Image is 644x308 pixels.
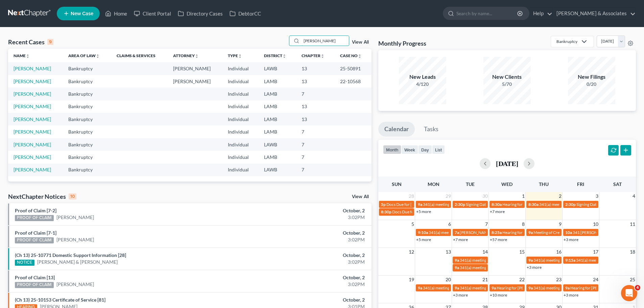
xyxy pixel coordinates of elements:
td: LAMB [259,100,296,113]
span: 1 [521,192,525,200]
a: (Ch 13) 25-10153 Certificate of Service [81] [15,297,105,303]
a: Proof of Claim [7-2] [15,208,56,213]
a: Districtunfold_more [264,53,286,58]
a: +5 more [416,237,431,242]
a: +3 more [564,237,578,242]
span: 7a [455,230,459,235]
span: 15 [519,248,525,256]
span: Fri [577,181,584,187]
td: Individual [222,113,259,125]
a: [PERSON_NAME] [56,236,94,243]
span: 341(a) meeting for [PERSON_NAME] [533,285,599,290]
a: Home [102,7,130,20]
a: Chapterunfold_more [302,53,325,58]
td: Bankruptcy [63,75,111,88]
div: 3:02PM [253,214,365,221]
a: [PERSON_NAME] [14,154,51,160]
a: +10 more [490,292,507,298]
span: Docs Due for [PERSON_NAME] & [PERSON_NAME] [386,202,478,207]
span: 9a [455,265,459,270]
a: Nameunfold_more [14,53,30,58]
button: day [418,145,432,154]
i: unfold_more [26,54,30,58]
span: 9a [565,285,570,290]
span: 19 [408,276,415,284]
td: LAWB [259,164,296,176]
div: October, 2 [253,230,365,236]
span: 2:30p [455,202,465,207]
div: NOTICE [15,260,34,266]
span: Signing Date for [PERSON_NAME] & [PERSON_NAME] [466,202,562,207]
div: PROOF OF CLAIM [15,237,54,243]
td: Bankruptcy [63,100,111,113]
a: [PERSON_NAME] [14,78,51,84]
span: 9:10a [418,230,428,235]
span: 14 [482,248,488,256]
a: +3 more [527,265,542,270]
a: Help [530,7,552,20]
a: [PERSON_NAME] [14,116,51,122]
td: Bankruptcy [63,88,111,100]
span: 8 [521,220,525,228]
iframe: Intercom live chat [621,285,637,301]
span: New Case [71,11,93,16]
td: 13 [296,75,335,88]
span: 17 [592,248,599,256]
div: PROOF OF CLAIM [15,282,54,288]
span: 25 [629,276,636,284]
span: 24 [592,276,599,284]
i: unfold_more [282,54,286,58]
span: 8:30p [381,209,391,214]
td: Individual [222,62,259,75]
div: 4/120 [399,81,446,88]
td: LAMB [259,88,296,100]
span: 9a [455,285,459,290]
a: [PERSON_NAME] [14,129,51,135]
a: [PERSON_NAME] [14,91,51,97]
span: 20 [445,276,452,284]
a: Typeunfold_more [228,53,242,58]
div: New Clients [483,73,531,81]
td: 13 [296,113,335,125]
span: 341(a) meeting for [PERSON_NAME] [533,258,599,263]
span: [PERSON_NAME] - Arraignment [460,230,517,235]
td: [PERSON_NAME] [168,75,222,88]
h2: [DATE] [496,160,518,167]
div: 3:02PM [253,281,365,288]
span: 21 [482,276,488,284]
div: October, 2 [253,252,365,259]
span: 4 [632,192,636,200]
span: 7 [484,220,488,228]
a: Client Portal [130,7,174,20]
div: 10 [69,193,76,199]
td: Individual [222,75,259,88]
i: unfold_more [320,54,325,58]
td: 25-50891 [335,62,372,75]
a: Calendar [378,122,415,137]
a: Attorneyunfold_more [173,53,199,58]
span: 18 [629,248,636,256]
td: 7 [296,151,335,163]
button: list [432,145,445,154]
td: Individual [222,88,259,100]
td: 7 [296,88,335,100]
input: Search by name... [302,36,349,46]
a: +5 more [416,209,431,214]
td: 13 [296,62,335,75]
div: Bankruptcy [556,39,577,44]
td: 7 [296,125,335,138]
span: 11 [629,220,636,228]
td: Individual [222,125,259,138]
div: 5/70 [483,81,531,88]
div: October, 2 [253,274,365,281]
span: Tue [466,181,475,187]
span: 341(a) meeting for [PERSON_NAME] [460,285,525,290]
span: 5p [381,202,386,207]
td: LAMB [259,113,296,125]
span: 10a [565,230,572,235]
span: 341(a) meeting for [PERSON_NAME] [539,202,604,207]
span: 4 [635,285,640,290]
span: 6 [448,220,452,228]
a: +7 more [490,209,505,214]
i: unfold_more [195,54,199,58]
